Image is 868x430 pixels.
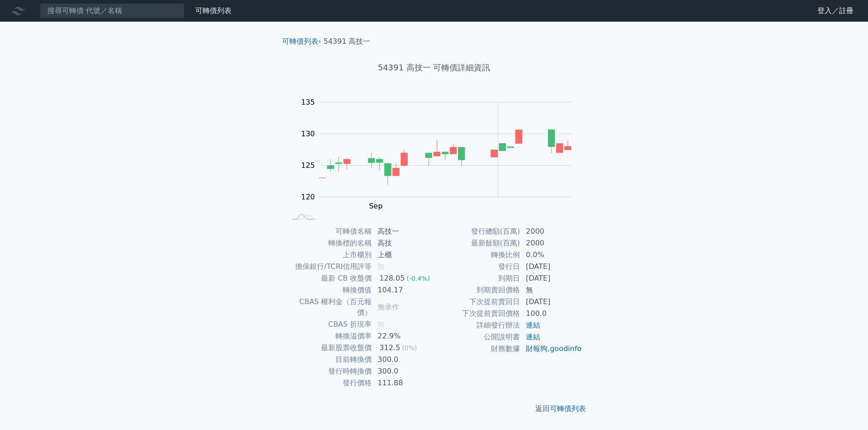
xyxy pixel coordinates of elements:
td: 高技 [372,237,434,249]
td: 2000 [520,226,582,237]
g: Chart [296,98,585,210]
td: CBAS 折現率 [286,319,372,330]
td: 下次提前賣回日 [434,296,520,308]
tspan: 125 [301,161,315,170]
span: (-0.4%) [406,275,430,282]
tspan: 120 [301,193,315,201]
td: 最新 CB 收盤價 [286,273,372,284]
td: 財務數據 [434,343,520,355]
a: 登入／註冊 [810,4,861,18]
span: 無 [377,262,385,271]
td: 最新餘額(百萬) [434,237,520,249]
tspan: 135 [301,98,315,106]
td: 轉換價值 [286,284,372,296]
a: 可轉債列表 [195,6,231,15]
td: 高技一 [372,226,434,237]
td: , [520,343,582,355]
td: 轉換標的名稱 [286,237,372,249]
td: 無 [520,284,582,296]
td: 到期日 [434,273,520,284]
td: 發行時轉換價 [286,365,372,377]
span: 無承作 [377,303,399,311]
td: 擔保銀行/TCRI信用評等 [286,261,372,273]
td: 最新股票收盤價 [286,342,372,354]
h1: 54391 高技一 可轉債詳細資訊 [275,61,593,74]
td: [DATE] [520,296,582,308]
span: 無 [377,320,385,328]
a: 財報狗 [526,344,547,353]
td: 上市櫃別 [286,249,372,261]
a: 連結 [526,333,540,341]
td: 到期賣回價格 [434,284,520,296]
td: 22.9% [372,330,434,342]
td: 詳細發行辦法 [434,319,520,331]
tspan: Sep [369,202,382,210]
g: Series [319,129,571,185]
input: 搜尋可轉債 代號／名稱 [40,3,184,18]
td: 0.0% [520,249,582,261]
a: 可轉債列表 [550,404,586,413]
div: 128.05 [377,273,406,284]
td: 下次提前賣回價格 [434,308,520,319]
td: 300.0 [372,365,434,377]
td: 104.17 [372,284,434,296]
span: (0%) [402,344,417,351]
td: [DATE] [520,273,582,284]
td: 發行日 [434,261,520,273]
li: › [282,36,321,47]
td: 轉換溢價率 [286,330,372,342]
a: goodinfo [550,344,581,353]
td: 發行價格 [286,377,372,389]
td: 發行總額(百萬) [434,226,520,237]
td: 2000 [520,237,582,249]
td: 100.0 [520,308,582,319]
a: 可轉債列表 [282,37,318,46]
div: 312.5 [377,342,402,353]
td: 轉換比例 [434,249,520,261]
td: 111.88 [372,377,434,389]
td: CBAS 權利金（百元報價） [286,296,372,319]
td: 上櫃 [372,249,434,261]
td: 可轉債名稱 [286,226,372,237]
td: 300.0 [372,354,434,365]
p: 返回 [275,403,593,414]
tspan: 130 [301,129,315,138]
a: 連結 [526,321,540,329]
td: 目前轉換價 [286,354,372,365]
td: [DATE] [520,261,582,273]
td: 公開說明書 [434,331,520,343]
li: 54391 高技一 [324,36,371,47]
